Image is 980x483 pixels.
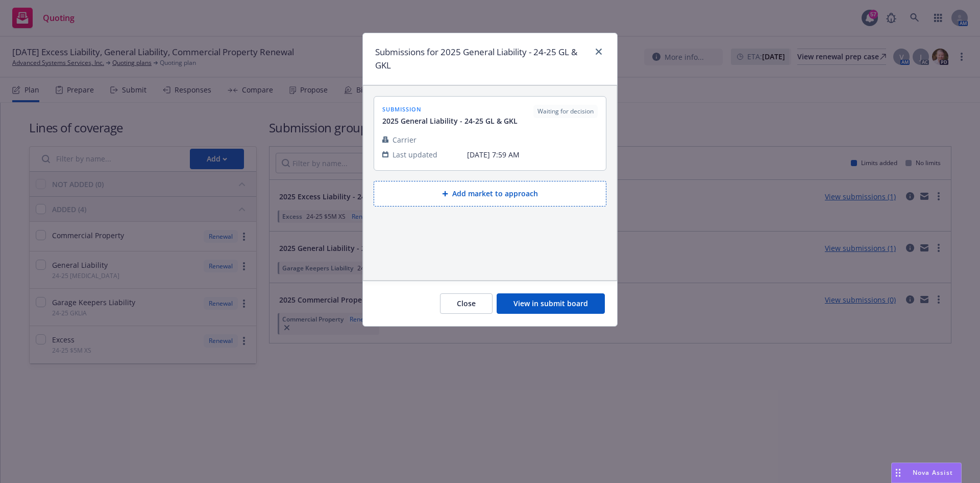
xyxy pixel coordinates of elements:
a: close [593,45,605,58]
span: 2025 General Liability - 24-25 GL & GKL [382,116,518,126]
span: Waiting for decision [537,107,594,116]
span: submission [382,105,518,113]
span: Last updated [393,149,437,160]
span: Nova Assist [913,468,953,477]
button: View in submit board [497,293,605,314]
h1: Submissions for 2025 General Liability - 24-25 GL & GKL [375,45,589,73]
button: Nova Assist [891,463,962,483]
div: Drag to move [892,463,904,482]
span: Carrier [393,134,416,145]
span: [DATE] 7:59 AM [467,149,598,160]
button: Close [440,293,493,314]
button: Add market to approach [374,181,606,206]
